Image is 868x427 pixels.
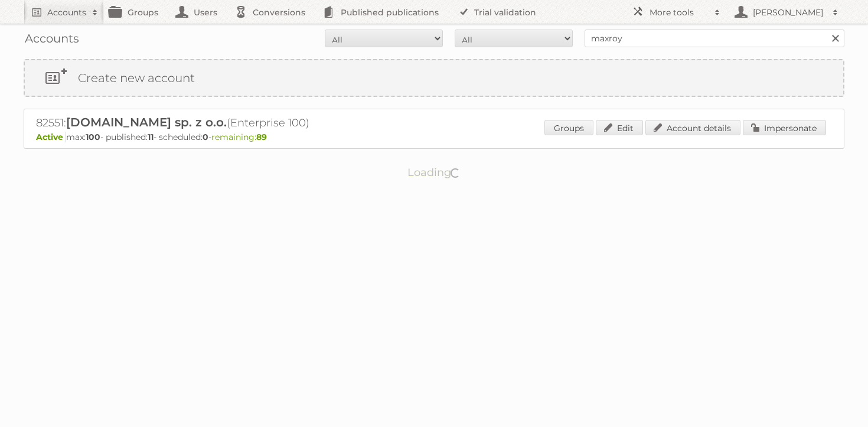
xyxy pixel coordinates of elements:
[36,115,449,131] h2: 82551: (Enterprise 100)
[25,60,843,96] a: Create new account
[47,6,86,18] h2: Accounts
[256,132,267,142] strong: 89
[203,132,208,142] strong: 0
[211,132,267,142] span: remaining:
[370,161,498,184] p: Loading
[36,132,66,142] span: Active
[544,120,593,135] a: Groups
[596,120,643,135] a: Edit
[650,6,709,18] h2: More tools
[36,132,832,142] p: max: - published: - scheduled: -
[148,132,154,142] strong: 11
[645,120,740,135] a: Account details
[66,115,227,129] span: [DOMAIN_NAME] sp. z o.o.
[86,132,100,142] strong: 100
[743,120,826,135] a: Impersonate
[750,6,827,18] h2: [PERSON_NAME]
